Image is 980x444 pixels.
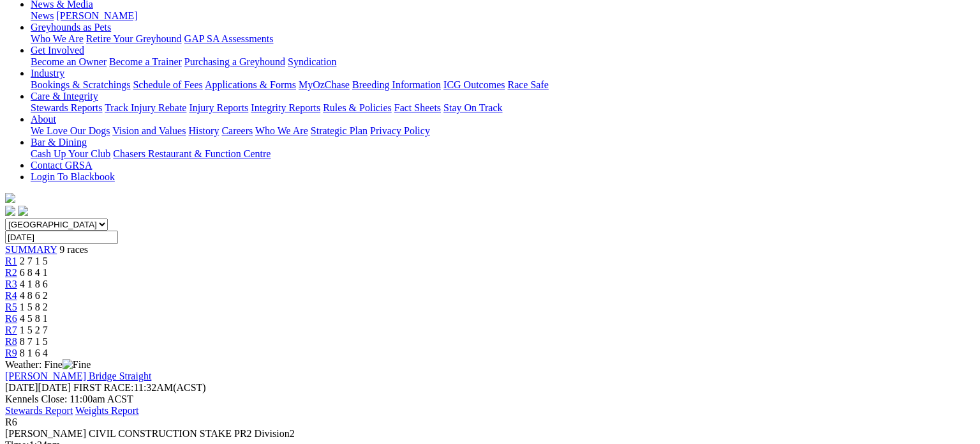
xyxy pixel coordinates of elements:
a: Who We Are [255,125,308,136]
a: ICG Outcomes [443,79,505,90]
div: Industry [31,79,965,91]
a: R9 [5,348,17,358]
a: Privacy Policy [370,125,430,136]
span: [DATE] [5,382,71,393]
span: 4 1 8 6 [20,279,48,289]
a: Applications & Forms [205,79,296,90]
div: Get Involved [31,56,965,68]
input: Select date [5,231,118,244]
a: Breeding Information [352,79,441,90]
a: Purchasing a Greyhound [184,56,285,67]
a: R5 [5,302,17,312]
div: News & Media [31,10,965,22]
span: 9 races [59,244,88,255]
a: R6 [5,313,17,324]
a: MyOzChase [299,79,350,90]
a: History [188,125,219,136]
a: SUMMARY [5,244,57,255]
div: Kennels Close: 11:00am ACST [5,394,965,405]
a: R1 [5,256,17,266]
span: Weather: Fine [5,359,91,370]
a: Who We Are [31,33,84,44]
div: Bar & Dining [31,148,965,160]
span: 6 8 4 1 [20,267,48,278]
span: R6 [5,417,17,427]
span: 8 7 1 5 [20,336,48,347]
span: [DATE] [5,382,38,393]
span: 8 1 6 4 [20,348,48,358]
a: Login To Blackbook [31,171,115,182]
a: We Love Our Dogs [31,125,110,136]
a: Vision and Values [112,125,186,136]
a: Greyhounds as Pets [31,22,111,33]
a: Integrity Reports [251,102,320,113]
a: [PERSON_NAME] Bridge Straight [5,371,151,381]
a: Cash Up Your Club [31,148,110,159]
a: Syndication [288,56,336,67]
span: 1 5 8 2 [20,302,48,312]
a: Contact GRSA [31,160,92,171]
span: 11:32AM(ACST) [73,382,206,393]
a: R7 [5,325,17,335]
a: R8 [5,336,17,347]
a: Rules & Policies [323,102,392,113]
a: Retire Your Greyhound [86,33,182,44]
a: Bar & Dining [31,137,87,148]
a: Careers [221,125,253,136]
div: About [31,125,965,137]
img: facebook.svg [5,206,15,216]
a: [PERSON_NAME] [56,10,137,21]
a: Industry [31,68,64,79]
span: 4 8 6 2 [20,290,48,301]
div: Greyhounds as Pets [31,33,965,45]
a: Injury Reports [189,102,248,113]
a: Stewards Report [5,405,73,416]
div: Care & Integrity [31,102,965,114]
a: R2 [5,267,17,278]
a: Chasers Restaurant & Function Centre [113,148,271,159]
span: 2 7 1 5 [20,256,48,266]
a: Become an Owner [31,56,107,67]
img: Fine [63,359,91,371]
img: logo-grsa-white.png [5,193,15,203]
span: 1 5 2 7 [20,325,48,335]
a: Weights Report [75,405,139,416]
a: Track Injury Rebate [105,102,186,113]
a: GAP SA Assessments [184,33,274,44]
a: R4 [5,290,17,301]
span: 4 5 8 1 [20,313,48,324]
a: Get Involved [31,45,84,56]
a: Race Safe [507,79,548,90]
a: Fact Sheets [394,102,441,113]
a: Stewards Reports [31,102,102,113]
a: Stay On Track [443,102,502,113]
div: [PERSON_NAME] CIVIL CONSTRUCTION STAKE PR2 Division2 [5,428,965,440]
a: Bookings & Scratchings [31,79,130,90]
span: FIRST RACE: [73,382,133,393]
a: About [31,114,56,125]
a: News [31,10,54,21]
a: Become a Trainer [109,56,182,67]
a: R3 [5,279,17,289]
a: Care & Integrity [31,91,98,102]
img: twitter.svg [18,206,28,216]
a: Schedule of Fees [133,79,202,90]
a: Strategic Plan [311,125,367,136]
